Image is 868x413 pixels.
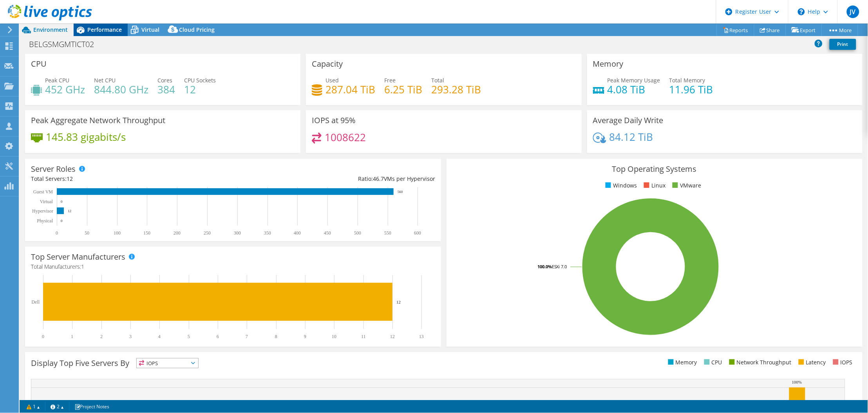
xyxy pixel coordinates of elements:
li: Network Throughput [727,358,792,367]
span: Cloud Pricing [179,26,215,33]
text: 8 [275,334,277,339]
text: 600 [414,230,421,236]
text: 9 [304,334,306,339]
text: Hypervisor [32,208,53,214]
text: 50 [85,230,89,236]
text: 10 [332,334,336,339]
span: Free [384,76,396,84]
h3: CPU [31,60,47,68]
text: Dell [31,299,40,305]
text: 0 [61,200,63,204]
span: Cores [157,76,172,84]
span: Net CPU [94,76,116,84]
text: 0 [42,334,44,339]
h4: 12 [184,85,216,94]
text: 560 [398,190,403,194]
text: 100 [114,230,121,236]
text: 100% [792,380,802,384]
span: Peak CPU [45,76,69,84]
svg: \n [798,8,805,15]
h3: Peak Aggregate Network Throughput [31,116,165,125]
text: 13 [419,334,424,339]
h4: 293.28 TiB [431,85,481,94]
h4: 287.04 TiB [325,85,375,94]
h4: 145.83 gigabits/s [46,133,126,141]
li: Latency [797,358,826,367]
div: Total Servers: [31,175,233,183]
text: 0 [56,230,58,236]
text: 5 [188,334,190,339]
tspan: ESXi 7.0 [552,264,567,269]
li: IOPS [831,358,853,367]
text: 7 [246,334,248,339]
text: 450 [324,230,331,236]
text: 500 [354,230,361,236]
text: 350 [264,230,271,236]
text: 12 [396,300,401,304]
text: 250 [204,230,211,236]
div: Ratio: VMs per Hypervisor [233,175,435,183]
span: 12 [67,175,73,182]
text: 1 [71,334,73,339]
h3: Top Operating Systems [452,165,857,173]
text: 150 [143,230,150,236]
span: IOPS [137,358,198,368]
text: Virtual [40,199,53,204]
li: Linux [642,181,665,190]
h4: 4.08 TiB [608,85,660,94]
text: 6 [217,334,219,339]
h4: 844.80 GHz [94,85,148,94]
h3: Average Daily Write [593,116,664,125]
text: 3 [129,334,132,339]
span: JV [847,5,859,18]
text: 11 [361,334,366,339]
text: Guest VM [33,189,53,195]
span: Used [325,76,339,84]
h4: 11.96 TiB [669,85,713,94]
h3: Memory [593,60,624,68]
text: 0 [61,219,63,223]
h3: Server Roles [31,165,76,173]
a: Export [786,24,822,36]
a: 2 [45,402,69,411]
li: Memory [666,358,697,367]
h4: 1008622 [325,133,366,142]
h4: Total Manufacturers: [31,262,435,271]
a: Reports [717,24,754,36]
tspan: 100.0% [537,264,552,269]
a: 1 [21,402,45,411]
span: Virtual [141,26,159,33]
text: 300 [234,230,241,236]
a: Share [754,24,786,36]
h1: BELGSMGMTICT02 [25,40,106,49]
h3: Top Server Manufacturers [31,253,125,261]
h3: IOPS at 95% [312,116,356,125]
span: Total [431,76,444,84]
h4: 452 GHz [45,85,85,94]
a: More [822,24,858,36]
text: Physical [37,218,53,224]
text: 400 [294,230,301,236]
h3: Capacity [312,60,343,68]
span: Total Memory [669,76,705,84]
li: Windows [604,181,637,190]
h4: 384 [157,85,175,94]
li: VMware [671,181,701,190]
span: Peak Memory Usage [608,76,660,84]
li: CPU [702,358,722,367]
text: 550 [384,230,391,236]
h4: 6.25 TiB [384,85,422,94]
a: Project Notes [69,402,115,411]
h4: 84.12 TiB [609,133,653,141]
span: 1 [81,263,84,270]
text: 2 [100,334,103,339]
span: Environment [33,26,68,33]
text: 12 [390,334,395,339]
text: 200 [174,230,181,236]
a: Print [830,39,856,50]
span: Performance [87,26,122,33]
span: 46.7 [373,175,384,182]
text: 12 [68,209,71,213]
span: CPU Sockets [184,76,216,84]
text: 4 [158,334,161,339]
